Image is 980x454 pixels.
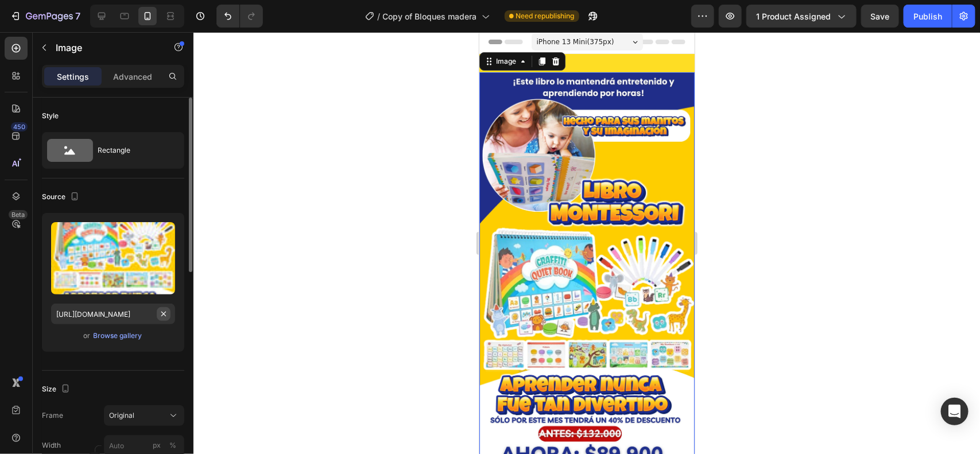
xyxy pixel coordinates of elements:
[871,11,890,21] span: Save
[51,304,175,324] input: https://example.com/image.jpg
[378,10,381,22] span: /
[9,210,28,219] div: Beta
[98,137,168,164] div: Rectangle
[113,71,152,83] p: Advanced
[42,111,59,121] div: Style
[150,439,164,452] button: %
[516,11,575,21] span: Need republishing
[904,5,952,28] button: Publish
[5,5,86,28] button: 7
[57,71,89,83] p: Settings
[153,440,161,451] div: px
[383,10,477,22] span: Copy of Bloques madera
[42,410,63,421] label: Frame
[756,10,831,22] span: 1 product assigned
[941,398,969,425] div: Open Intercom Messenger
[42,440,61,451] label: Width
[51,222,175,294] img: preview-image
[94,331,142,341] div: Browse gallery
[166,439,180,452] button: px
[56,41,153,55] p: Image
[109,410,134,421] span: Original
[746,5,857,28] button: 1 product assigned
[216,5,263,28] div: Undo/Redo
[93,330,143,342] button: Browse gallery
[75,9,80,23] p: 7
[84,329,91,343] span: or
[913,10,942,22] div: Publish
[169,440,176,451] div: %
[11,122,28,131] div: 450
[104,405,184,426] button: Original
[861,5,899,28] button: Save
[42,189,82,205] div: Source
[42,382,72,397] div: Size
[479,32,695,454] iframe: Design area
